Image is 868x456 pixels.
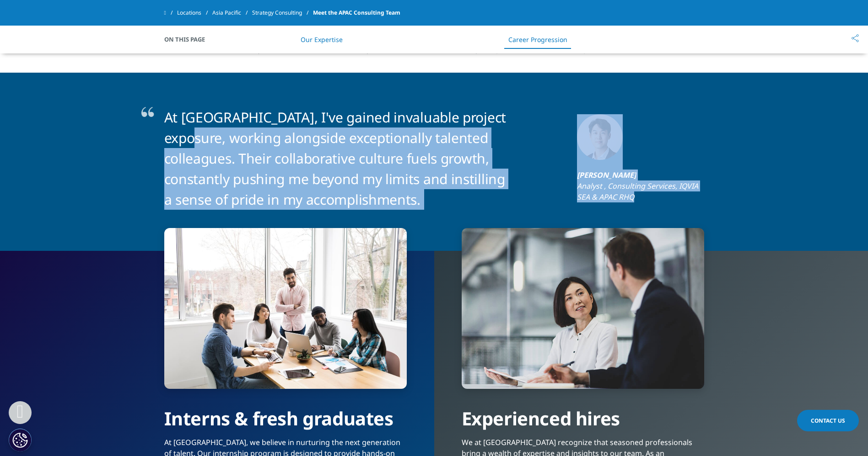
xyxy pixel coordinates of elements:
[212,5,252,21] a: Asia Pacific
[797,410,859,431] a: Contact Us
[9,429,32,451] button: Cookie Settings
[508,35,567,44] a: Career Progression
[577,170,636,180] strong: [PERSON_NAME]
[811,417,845,424] span: Contact Us
[141,107,156,119] img: quotes.png
[177,5,212,21] a: Locations
[462,389,704,430] div: Experienced hires
[164,107,511,210] p: At [GEOGRAPHIC_DATA], I've gained invaluable project exposure, working alongside exceptionally ta...
[577,181,698,202] em: Analyst , Consulting Services, IQVIA SEA & APAC RHQ
[252,5,313,21] a: Strategy Consulting
[313,5,400,21] span: Meet the APAC Consulting Team
[164,35,215,44] span: On This Page
[164,389,407,430] div: Interns & fresh graduates
[301,35,343,44] a: Our Expertise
